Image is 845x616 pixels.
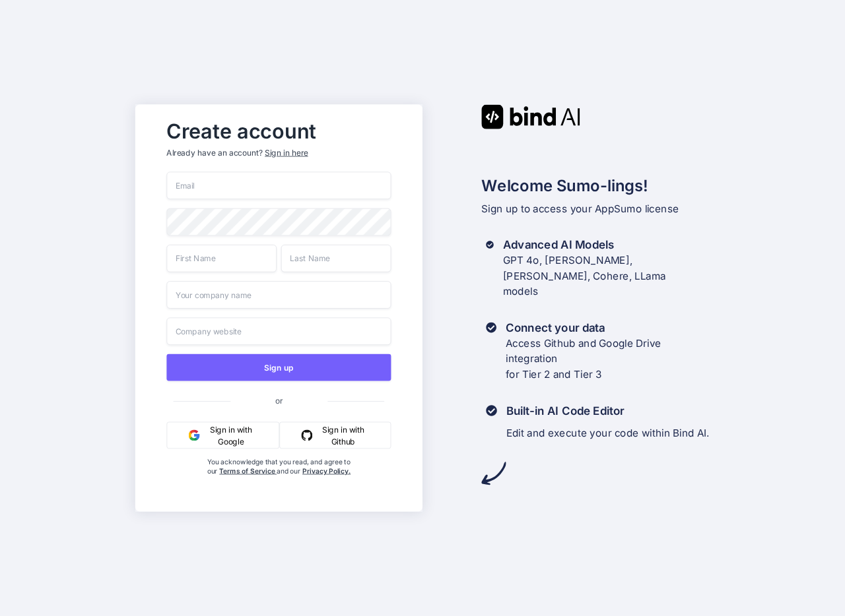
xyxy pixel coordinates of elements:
[506,425,710,441] p: Edit and execute your code within Bind AI.
[204,458,354,503] div: You acknowledge that you read, and agree to our and our
[230,386,327,414] span: or
[503,253,710,299] p: GPT 4o, [PERSON_NAME], [PERSON_NAME], Cohere, LLama models
[166,147,391,158] p: Already have an account?
[481,201,710,217] p: Sign up to access your AppSumo license
[302,429,313,441] img: github
[280,422,391,449] button: Sign in with Github
[166,422,279,449] button: Sign in with Google
[189,429,200,441] img: google
[281,245,391,272] input: Last Name
[506,403,710,419] h3: Built-in AI Code Editor
[506,320,710,336] h3: Connect your data
[219,467,277,476] a: Terms of Service
[503,237,710,253] h3: Advanced AI Models
[302,467,351,476] a: Privacy Policy.
[166,354,391,381] button: Sign up
[506,336,710,383] p: Access Github and Google Drive integration for Tier 2 and Tier 3
[265,147,308,158] div: Sign in here
[166,245,277,272] input: First Name
[166,171,391,199] input: Email
[481,104,580,129] img: Bind AI logo
[166,123,391,140] h2: Create account
[166,281,391,309] input: Your company name
[481,461,506,485] img: arrow
[166,317,391,345] input: Company website
[481,174,710,198] h2: Welcome Sumo-lings!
